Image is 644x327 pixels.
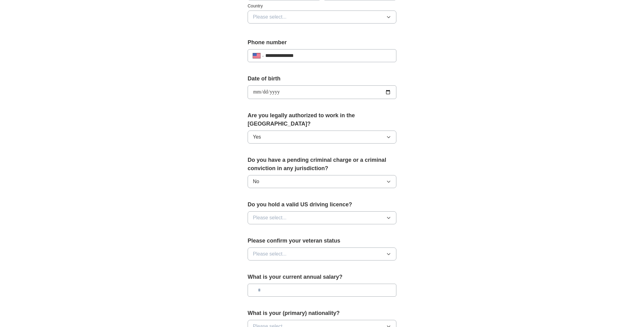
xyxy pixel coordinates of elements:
span: Please select... [253,250,287,258]
button: No [248,175,396,188]
button: Please select... [248,247,396,260]
label: Country [248,3,396,9]
span: No [253,178,259,185]
span: Please select... [253,214,287,222]
label: What is your current annual salary? [248,273,396,281]
label: Do you hold a valid US driving licence? [248,200,396,209]
button: Yes [248,131,396,144]
label: Date of birth [248,75,396,83]
label: Are you legally authorized to work in the [GEOGRAPHIC_DATA]? [248,111,396,128]
button: Please select... [248,11,396,24]
label: Do you have a pending criminal charge or a criminal conviction in any jurisdiction? [248,156,396,173]
span: Yes [253,133,261,141]
label: What is your (primary) nationality? [248,309,396,317]
label: Please confirm your veteran status [248,237,396,245]
label: Phone number [248,38,396,47]
span: Please select... [253,13,287,21]
button: Please select... [248,211,396,224]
